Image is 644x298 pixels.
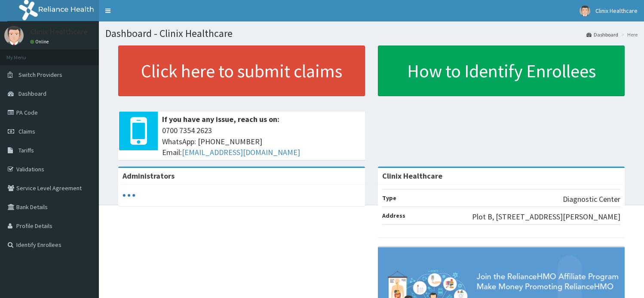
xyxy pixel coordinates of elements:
[123,171,175,181] b: Administrators
[105,28,638,39] h1: Dashboard - Clinix Healthcare
[30,28,88,36] p: Clinix Healthcare
[4,26,24,45] img: User Image
[563,194,620,205] p: Diagnostic Center
[586,31,618,38] a: Dashboard
[382,194,396,202] b: Type
[619,31,638,38] li: Here
[472,211,620,222] p: Plot B, [STREET_ADDRESS][PERSON_NAME]
[382,171,442,181] strong: Clinix Healthcare
[30,39,51,45] a: Online
[580,6,590,16] img: User Image
[123,189,135,202] svg: audio-loading
[18,146,34,154] span: Tariffs
[382,212,405,219] b: Address
[162,114,279,124] b: If you have any issue, reach us on:
[18,90,46,97] span: Dashboard
[18,71,62,79] span: Switch Providers
[118,46,365,96] a: Click here to submit claims
[595,7,638,15] span: Clinix Healthcare
[182,147,300,157] a: [EMAIL_ADDRESS][DOMAIN_NAME]
[18,128,35,135] span: Claims
[378,46,625,96] a: How to Identify Enrollees
[162,125,361,158] span: 0700 7354 2623 WhatsApp: [PHONE_NUMBER] Email:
